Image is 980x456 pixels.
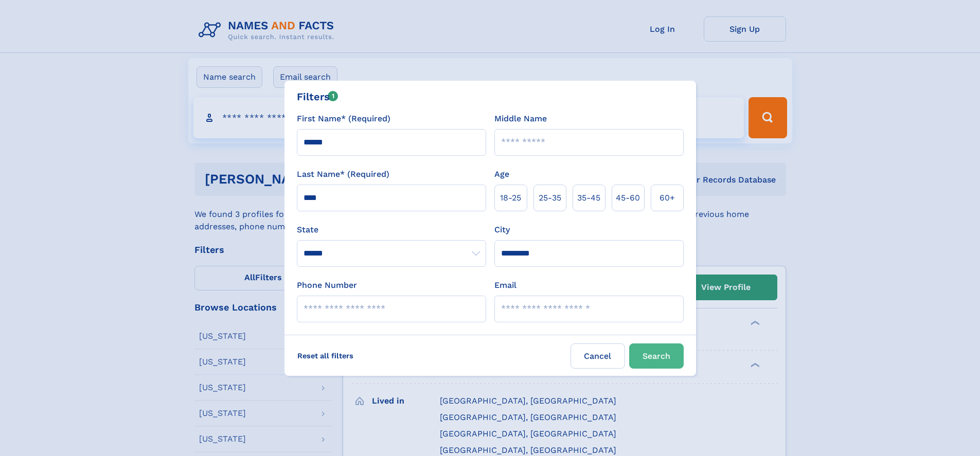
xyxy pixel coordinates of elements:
label: Cancel [571,343,625,369]
span: 60+ [660,192,675,204]
button: Search [629,343,684,369]
label: Email [494,279,516,291]
span: 18‑25 [500,192,521,204]
label: City [494,224,510,236]
span: 45‑60 [616,192,640,204]
label: State [297,224,486,236]
label: Reset all filters [291,343,360,368]
label: First Name* (Required) [297,113,390,125]
span: 25‑35 [539,192,561,204]
label: Phone Number [297,279,357,291]
div: Filters [297,89,338,104]
span: 35‑45 [577,192,600,204]
label: Last Name* (Required) [297,168,389,180]
label: Age [494,168,509,180]
label: Middle Name [494,113,547,125]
